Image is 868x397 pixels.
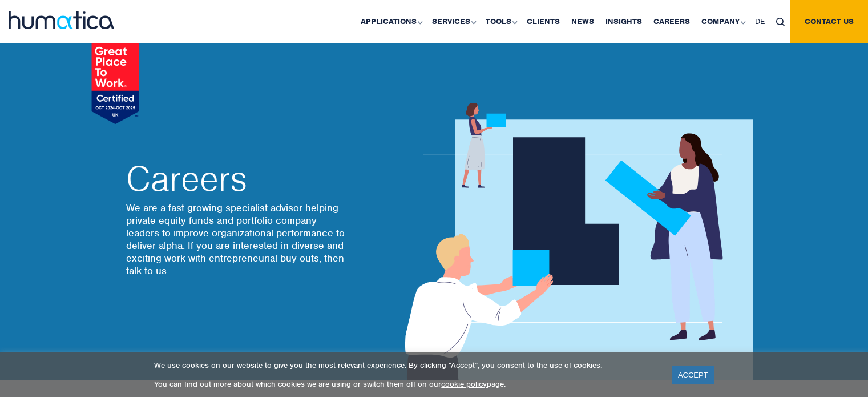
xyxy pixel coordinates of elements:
[9,11,114,29] img: logo
[441,379,487,389] a: cookie policy
[776,18,785,26] img: search_icon
[755,17,765,26] span: DE
[154,360,658,370] p: We use cookies on our website to give you the most relevant experience. By clicking “Accept”, you...
[126,162,349,196] h2: Careers
[394,103,753,380] img: about_banner1
[672,366,714,384] a: ACCEPT
[154,379,658,389] p: You can find out more about which cookies we are using or switch them off on our page.
[126,202,349,277] p: We are a fast growing specialist advisor helping private equity funds and portfolio company leade...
